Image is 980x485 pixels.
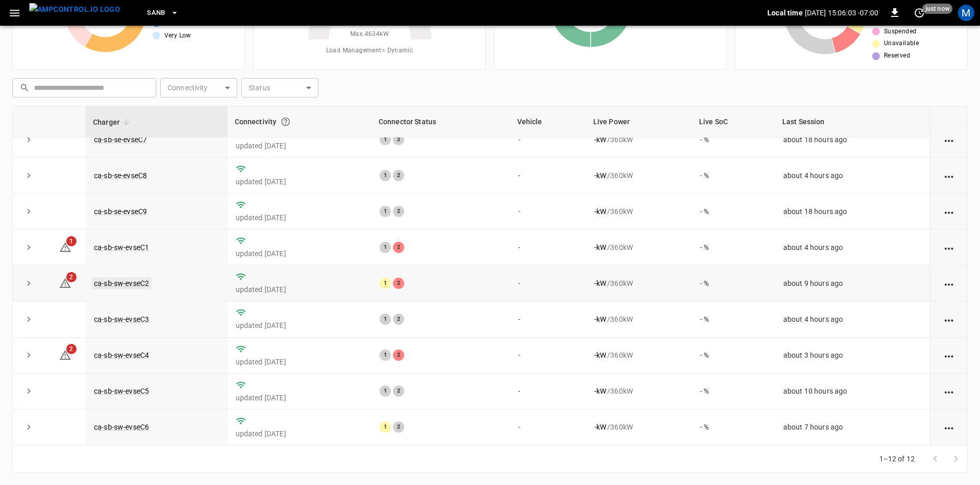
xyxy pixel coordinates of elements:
[922,4,953,14] span: just now
[393,206,404,217] div: 2
[594,134,684,145] div: / 360 kW
[236,212,363,223] p: updated [DATE]
[879,454,915,464] p: 1–12 of 12
[393,170,404,181] div: 2
[594,386,684,396] div: / 360 kW
[380,421,391,433] div: 1
[59,279,71,287] a: 2
[66,236,77,246] span: 1
[393,421,404,433] div: 2
[393,242,404,253] div: 2
[805,8,878,18] p: [DATE] 15:06:03 -07:00
[236,429,363,439] p: updated [DATE]
[510,106,586,138] th: Vehicle
[943,314,955,324] div: action cell options
[276,112,295,131] button: Connection between the charger and our software.
[775,301,930,337] td: about 4 hours ago
[350,29,389,40] span: Max. 4634 kW
[93,116,133,128] span: Charger
[380,350,391,361] div: 1
[21,276,36,291] button: expand row
[326,46,413,56] span: Load Management = Dynamic
[943,134,955,145] div: action cell options
[393,350,404,361] div: 2
[510,193,586,229] td: -
[775,158,930,193] td: about 4 hours ago
[380,314,391,325] div: 1
[21,204,36,219] button: expand row
[943,422,955,432] div: action cell options
[775,122,930,158] td: about 18 hours ago
[594,350,606,360] p: - kW
[943,350,955,360] div: action cell options
[29,3,120,16] img: ampcontrol.io logo
[21,132,36,147] button: expand row
[510,301,586,337] td: -
[94,315,149,323] a: ca-sb-sw-evseC3
[510,338,586,374] td: -
[235,112,364,131] div: Connectivity
[594,386,606,396] p: - kW
[586,106,692,138] th: Live Power
[594,314,606,324] p: - kW
[692,410,775,445] td: - %
[380,134,391,145] div: 1
[94,171,147,180] a: ca-sb-se-evseC8
[594,278,684,288] div: / 360 kW
[21,419,36,435] button: expand row
[884,51,910,61] span: Reserved
[393,134,404,145] div: 2
[380,278,391,289] div: 1
[510,410,586,445] td: -
[594,134,606,145] p: - kW
[692,229,775,265] td: - %
[236,357,363,367] p: updated [DATE]
[943,386,955,396] div: action cell options
[692,122,775,158] td: - %
[692,338,775,374] td: - %
[510,229,586,265] td: -
[594,170,606,181] p: - kW
[21,168,36,183] button: expand row
[594,242,684,253] div: / 360 kW
[692,158,775,193] td: - %
[21,240,36,255] button: expand row
[775,374,930,410] td: about 10 hours ago
[692,301,775,337] td: - %
[510,122,586,158] td: -
[380,385,391,397] div: 1
[393,385,404,397] div: 2
[943,278,955,288] div: action cell options
[594,422,684,432] div: / 360 kW
[510,158,586,193] td: -
[21,383,36,399] button: expand row
[236,248,363,259] p: updated [DATE]
[147,7,165,19] span: SanB
[94,135,147,144] a: ca-sb-se-evseC7
[59,243,71,251] a: 1
[775,338,930,374] td: about 3 hours ago
[775,265,930,301] td: about 9 hours ago
[380,242,391,253] div: 1
[775,229,930,265] td: about 4 hours ago
[94,351,149,359] a: ca-sb-sw-evseC4
[164,31,191,41] span: Very Low
[236,393,363,403] p: updated [DATE]
[94,207,147,216] a: ca-sb-se-evseC9
[510,374,586,410] td: -
[380,170,391,181] div: 1
[775,410,930,445] td: about 7 hours ago
[594,206,606,217] p: - kW
[21,312,36,327] button: expand row
[94,423,149,431] a: ca-sb-sw-evseC6
[94,243,149,251] a: ca-sb-sw-evseC1
[767,8,803,18] p: Local time
[236,320,363,331] p: updated [DATE]
[66,344,77,354] span: 2
[692,106,775,138] th: Live SoC
[775,193,930,229] td: about 18 hours ago
[510,265,586,301] td: -
[692,193,775,229] td: - %
[371,106,510,138] th: Connector Status
[594,242,606,253] p: - kW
